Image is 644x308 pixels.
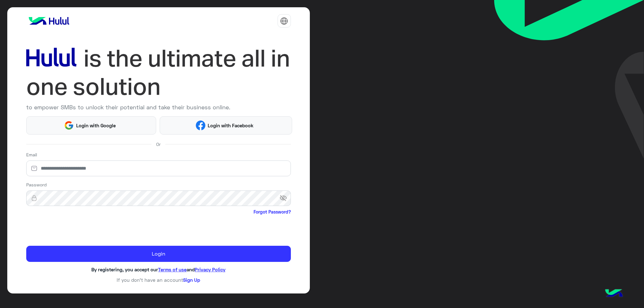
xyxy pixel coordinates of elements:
img: lock [26,195,42,201]
img: tab [280,17,288,25]
span: Login with Facebook [205,122,256,129]
span: Login with Google [74,122,118,129]
label: Password [26,181,47,188]
a: Sign Up [183,277,200,283]
span: By registering, you accept our [91,267,158,272]
span: Or [156,141,161,148]
img: Facebook [196,120,205,130]
img: logo [26,15,72,27]
img: Google [64,120,74,130]
img: hululLoginTitle_EN.svg [26,44,291,101]
span: visibility_off [279,193,291,204]
button: Login [26,246,291,262]
p: to empower SMBs to unlock their potential and take their business online. [26,103,291,112]
a: Terms of use [158,267,187,272]
a: Privacy Policy [195,267,225,272]
a: Forgot Password? [254,208,291,215]
h6: If you don’t have an account [26,277,291,283]
button: Login with Facebook [160,116,292,135]
label: Email [26,151,37,158]
span: and [187,267,195,272]
img: hulul-logo.png [603,283,625,305]
iframe: reCAPTCHA [26,216,122,241]
button: Login with Google [26,116,156,135]
img: email [26,165,42,172]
